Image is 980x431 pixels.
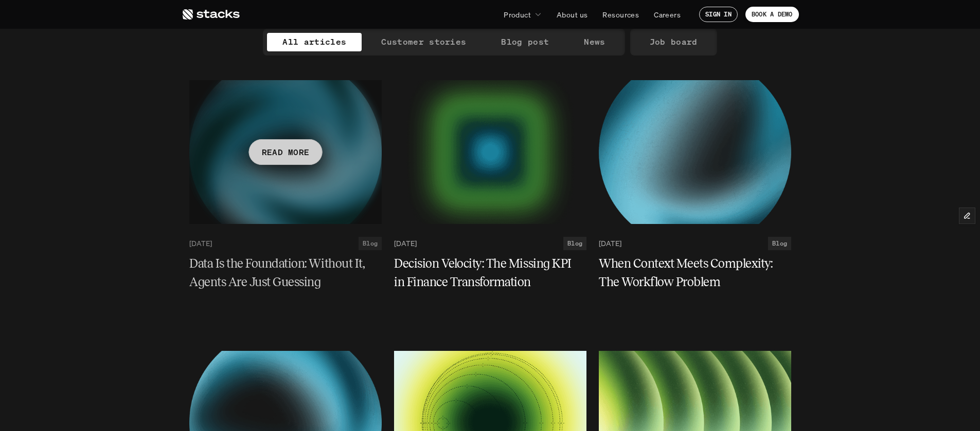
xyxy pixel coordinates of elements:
[584,34,605,49] p: News
[394,254,574,291] h5: Decision Velocity: The Missing KPI in Finance Transformation
[394,254,586,291] a: Decision Velocity: The Missing KPI in Finance Transformation
[567,240,582,247] h2: Blog
[189,254,369,291] h5: Data Is the Foundation: Without It, Agents Are Just Guessing
[394,237,586,250] a: [DATE]Blog
[189,254,382,291] a: Data Is the Foundation: Without It, Agents Are Just Guessing
[189,237,382,250] a: [DATE]Blog
[366,33,482,51] a: Customer stories
[602,9,639,20] p: Resources
[261,144,309,159] p: READ MORE
[550,5,594,24] a: About us
[599,239,621,248] p: [DATE]
[699,7,738,22] a: SIGN IN
[705,11,732,18] p: SIGN IN
[959,208,975,223] button: Edit Framer Content
[752,11,793,18] p: BOOK A DEMO
[189,80,382,224] a: READ MORE
[599,237,791,250] a: [DATE]Blog
[596,5,645,24] a: Resources
[267,33,362,51] a: All articles
[557,9,587,20] p: About us
[599,254,791,291] a: When Context Meets Complexity: The Workflow Problem
[654,9,681,20] p: Careers
[154,46,199,54] a: Privacy Policy
[599,254,779,291] h5: When Context Meets Complexity: The Workflow Problem
[501,34,549,49] p: Blog post
[648,5,687,24] a: Careers
[650,34,698,49] p: Job board
[189,239,212,248] p: [DATE]
[772,240,787,247] h2: Blog
[568,33,620,51] a: News
[381,34,466,49] p: Customer stories
[634,33,713,51] a: Job board
[282,34,346,49] p: All articles
[394,239,417,248] p: [DATE]
[745,7,799,22] a: BOOK A DEMO
[486,33,564,51] a: Blog post
[504,9,531,20] p: Product
[363,240,378,247] h2: Blog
